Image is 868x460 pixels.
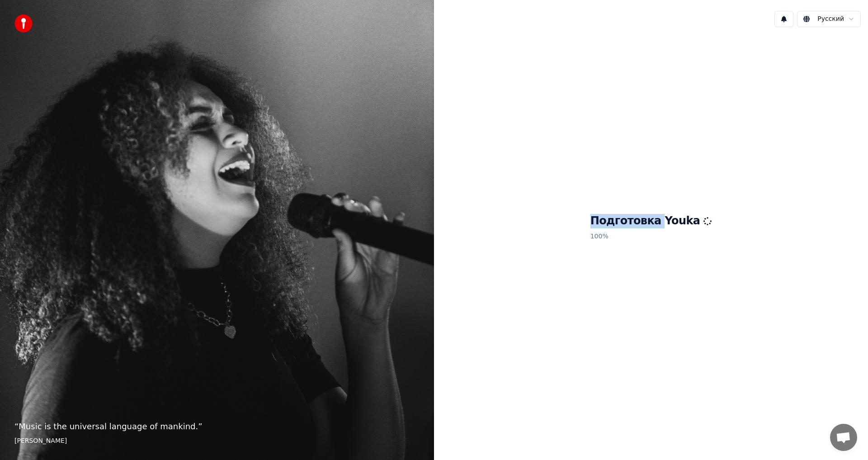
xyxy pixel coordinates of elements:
p: 100 % [590,228,712,245]
img: youka [14,14,33,33]
p: “ Music is the universal language of mankind. ” [14,420,420,433]
div: Открытый чат [830,424,857,451]
footer: [PERSON_NAME] [14,436,420,446]
h1: Подготовка Youka [590,214,712,228]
